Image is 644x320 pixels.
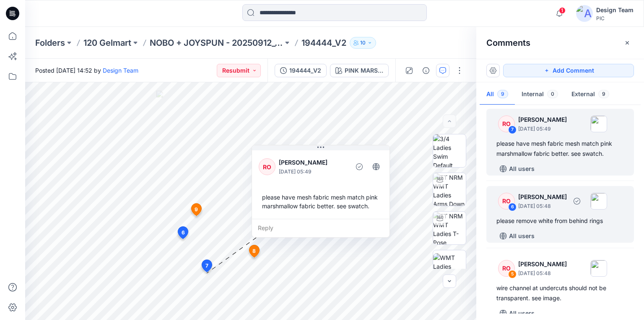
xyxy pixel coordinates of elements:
[301,37,346,49] p: 194444_V2
[433,212,466,244] img: TT NRM WMT Ladies T-Pose
[496,307,538,320] button: All users
[559,7,566,14] span: 1
[508,126,517,134] div: 7
[498,193,515,210] div: RO
[279,157,347,168] p: [PERSON_NAME]
[497,90,508,98] span: 9
[565,84,616,105] button: External
[496,283,624,303] div: wire channel at undercuts should not be transparent. see image.
[518,202,567,210] p: [DATE] 05:48
[496,216,624,226] div: please remove white from behind rings
[498,115,515,132] div: RO
[350,37,376,49] button: 10
[330,64,389,77] button: PINK MARSHMALLOW
[252,219,390,237] div: Reply
[419,64,433,77] button: Details
[182,229,185,236] span: 6
[515,84,565,105] button: Internal
[496,139,624,159] div: please have mesh fabric mesh match pink marshmallow fabric better. see swatch.
[252,247,256,255] span: 8
[83,37,131,49] a: 120 Gelmart
[289,66,321,75] div: 194444_V2
[433,253,466,280] img: WMT Ladies Swim Front
[35,66,138,75] span: Posted [DATE] 14:52 by
[433,134,466,167] img: 3/4 Ladies Swim Default
[205,262,208,270] span: 7
[547,90,558,98] span: 0
[518,115,567,125] p: [PERSON_NAME]
[509,164,535,174] p: All users
[259,189,383,214] div: please have mesh fabric mesh match pink marshmallow fabric better. see swatch.
[486,38,530,48] h2: Comments
[596,15,634,21] div: PIC
[596,5,634,15] div: Design Team
[195,206,198,213] span: 9
[150,37,283,49] a: NOBO + JOYSPUN - 20250912_120_GC
[518,269,567,278] p: [DATE] 05:48
[518,192,567,202] p: [PERSON_NAME]
[576,5,593,22] img: avatar
[35,37,65,49] a: Folders
[279,168,347,176] p: [DATE] 05:49
[103,67,138,74] a: Design Team
[508,203,517,211] div: 6
[518,259,567,269] p: [PERSON_NAME]
[508,270,517,278] div: 5
[496,162,538,176] button: All users
[275,64,327,77] button: 194444_V2
[480,84,515,105] button: All
[509,308,535,318] p: All users
[498,260,515,277] div: RO
[509,231,535,241] p: All users
[496,229,538,243] button: All users
[598,90,609,98] span: 9
[259,158,275,175] div: RO
[345,66,383,75] div: PINK MARSHMALLOW
[518,125,567,133] p: [DATE] 05:49
[360,38,366,47] p: 10
[503,64,634,77] button: Add Comment
[433,173,466,206] img: TT NRM WMT Ladies Arms Down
